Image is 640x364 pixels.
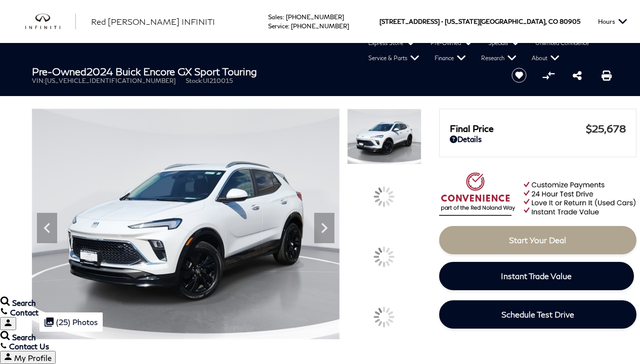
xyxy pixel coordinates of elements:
[541,68,556,83] button: Compare vehicle
[10,308,38,317] span: Contact
[9,342,49,351] span: Contact Us
[524,51,567,66] a: About
[14,353,52,362] span: My Profile
[508,67,530,83] button: Save vehicle
[91,17,215,26] span: Red [PERSON_NAME] INFINITI
[268,13,283,21] span: Sales
[509,235,566,245] span: Start Your Deal
[32,66,495,77] h1: 2024 Buick Encore GX Sport Touring
[379,18,580,25] a: [STREET_ADDRESS] • [US_STATE][GEOGRAPHIC_DATA], CO 80905
[12,333,36,342] span: Search
[91,16,215,28] a: Red [PERSON_NAME] INFINITI
[203,77,233,84] span: UI210015
[573,69,582,81] a: Share this Pre-Owned 2024 Buick Encore GX Sport Touring
[12,298,36,307] span: Search
[25,14,76,30] img: INFINITI
[439,262,634,290] a: Instant Trade Value
[423,35,481,51] a: Pre-Owned
[427,51,474,66] a: Finance
[25,14,76,30] a: infiniti
[291,22,349,30] a: [PHONE_NUMBER]
[186,77,203,84] span: Stock:
[32,65,87,77] strong: Pre-Owned
[320,51,361,66] a: Brochures
[602,69,612,81] a: Print this Pre-Owned 2024 Buick Encore GX Sport Touring
[439,226,636,254] a: Start Your Deal
[450,123,586,134] span: Final Price
[528,35,596,51] a: Unlimited Confidence
[474,51,524,66] a: Research
[32,77,45,84] span: VIN:
[45,77,176,84] span: [US_VEHICLE_IDENTIFICATION_NUMBER]
[361,51,427,66] a: Service & Parts
[92,51,175,66] a: Compare INFINITI Models
[286,13,344,21] a: [PHONE_NUMBER]
[10,35,640,66] nav: Main Navigation
[268,22,288,30] span: Service
[450,122,626,134] a: Final Price $25,678
[450,134,626,144] a: Details
[347,109,421,164] img: Used 2024 Summit White Buick Sport Touring image 1
[501,271,572,281] span: Instant Trade Value
[10,35,361,51] a: New
[32,109,340,339] img: Used 2024 Summit White Buick Sport Touring image 1
[30,51,92,66] a: New 2026 QX60
[175,51,210,66] a: All New
[361,35,423,51] a: Express Store
[283,13,284,21] span: :
[275,51,320,66] a: Showroom
[586,122,626,134] span: $25,678
[288,22,289,30] span: :
[481,35,528,51] a: Specials
[210,51,275,66] a: Crossovers & SUVs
